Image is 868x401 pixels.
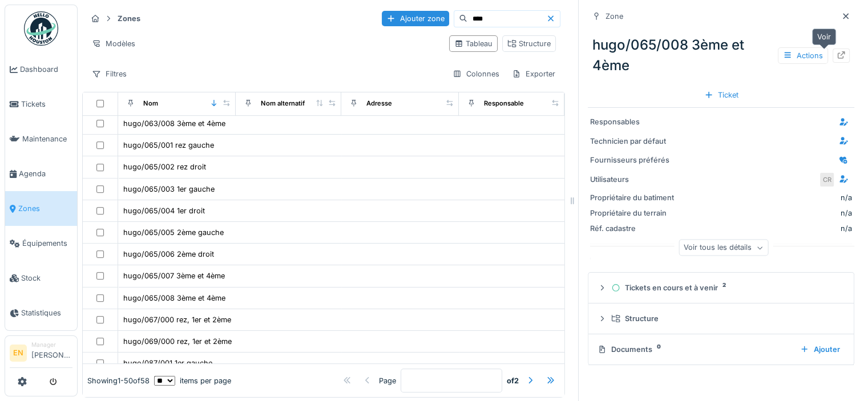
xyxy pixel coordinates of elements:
[5,191,77,226] a: Zones
[154,375,231,386] div: items per page
[123,293,225,303] div: hugo/065/008 3ème et 4ème
[590,155,676,165] div: Fournisseurs préférés
[5,156,77,191] a: Agenda
[507,66,560,82] div: Exporter
[593,339,849,360] summary: Documents0Ajouter
[679,240,768,256] div: Voir tous les détails
[123,227,224,238] div: hugo/065/005 2ème gauche
[593,277,849,298] summary: Tickets en cours et à venir2
[700,87,743,103] div: Ticket
[590,223,676,234] div: Réf. cadastre
[382,11,449,26] div: Ajouter zone
[22,133,72,144] span: Maintenance
[24,11,58,46] img: Badge_color-CXgf-gQk.svg
[21,99,72,110] span: Tickets
[87,35,140,52] div: Modèles
[590,192,676,203] div: Propriétaire du batiment
[123,118,225,129] div: hugo/063/008 3ème et 4ème
[10,341,72,368] a: EN Manager[PERSON_NAME]
[123,336,232,347] div: hugo/069/000 rez, 1er et 2ème
[590,174,676,185] div: Utilisateurs
[261,99,305,108] div: Nom alternatif
[796,342,845,357] div: Ajouter
[143,99,158,108] div: Nom
[507,375,519,386] strong: of 2
[611,282,840,293] div: Tickets en cours et à venir
[31,341,72,349] div: Manager
[680,223,852,234] div: n/a
[123,270,225,281] div: hugo/065/007 3ème et 4ème
[20,64,72,75] span: Dashboard
[113,13,145,24] strong: Zones
[19,168,72,179] span: Agenda
[590,208,676,218] div: Propriétaire du terrain
[87,66,132,82] div: Filtres
[18,203,72,214] span: Zones
[5,52,77,87] a: Dashboard
[5,87,77,121] a: Tickets
[597,344,791,355] div: Documents
[447,66,504,82] div: Colonnes
[21,307,72,318] span: Statistiques
[819,172,835,188] div: CR
[5,121,77,156] a: Maintenance
[454,38,492,49] div: Tableau
[5,226,77,261] a: Équipements
[611,313,840,324] div: Structure
[379,375,396,386] div: Page
[590,136,676,147] div: Technicien par défaut
[484,99,524,108] div: Responsable
[123,140,214,151] div: hugo/065/001 rez gauche
[5,261,77,295] a: Stock
[123,205,205,216] div: hugo/065/004 1er droit
[366,99,392,108] div: Adresse
[22,238,72,249] span: Équipements
[10,345,27,362] li: EN
[123,358,212,368] div: hugo/087/001 1er gauche
[123,314,231,325] div: hugo/067/000 rez, 1er et 2ème
[590,116,676,127] div: Responsables
[123,249,214,260] div: hugo/065/006 2ème droit
[605,11,623,22] div: Zone
[21,273,72,283] span: Stock
[680,208,852,218] div: n/a
[5,295,77,330] a: Statistiques
[778,47,828,64] div: Actions
[841,192,852,203] div: n/a
[588,30,854,80] div: hugo/065/008 3ème et 4ème
[507,38,551,49] div: Structure
[593,308,849,329] summary: Structure
[123,161,206,172] div: hugo/065/002 rez droit
[123,184,215,195] div: hugo/065/003 1er gauche
[812,29,836,45] div: Voir
[31,341,72,365] li: [PERSON_NAME]
[87,375,150,386] div: Showing 1 - 50 of 58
